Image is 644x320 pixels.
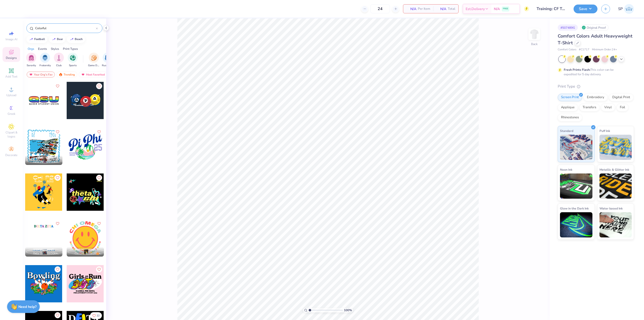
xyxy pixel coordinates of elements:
button: Like [90,312,102,319]
img: Rush & Bid Image [105,55,111,61]
div: Print Types [63,47,78,51]
div: Digital Print [609,94,633,101]
button: Like [55,221,61,227]
span: Game Day [88,64,100,67]
span: Glow in the Dark Ink [560,206,589,211]
div: Back [531,42,538,46]
span: Delta Zeta, [GEOGRAPHIC_DATA][US_STATE] [33,252,60,256]
div: Events [38,47,47,51]
img: Club Image [56,55,62,61]
div: Screen Print [558,94,582,101]
div: filter for Club [54,53,64,67]
div: # 507489G [558,24,578,31]
input: Untitled Design [533,4,570,14]
span: 22 [97,314,100,317]
div: Trending [56,72,77,78]
button: filter button [54,53,64,67]
span: N/A [436,6,446,12]
button: filter button [88,53,100,67]
img: Game Day Image [91,55,97,61]
span: [PERSON_NAME] [33,156,54,160]
img: trending.gif [59,73,63,76]
button: filter button [102,53,113,67]
span: Per Item [418,6,430,12]
span: Greek [8,112,15,116]
span: Decorate [5,153,17,157]
img: Standard [560,135,592,160]
div: football [34,38,45,41]
div: Original Proof [580,24,609,31]
strong: Need help? [18,304,36,309]
span: Sports [69,64,77,67]
div: filter for Sports [68,53,78,67]
span: Puff Ink [599,128,610,133]
span: Water based Ink [599,206,623,211]
div: Orgs [28,47,34,51]
div: filter for Sorority [26,53,36,67]
img: Sean Pondales [624,4,634,14]
span: Delta Zeta, [GEOGRAPHIC_DATA][US_STATE] [33,160,60,164]
button: Like [55,266,61,272]
img: Fraternity Image [42,55,48,61]
div: beach [75,38,83,41]
div: Your Org's Fav [27,72,55,78]
span: Club [56,64,62,67]
div: Styles [51,47,59,51]
span: [PERSON_NAME] [33,248,54,252]
div: bear [57,38,63,41]
img: most_fav.gif [81,73,85,76]
span: Chi Omega, [GEOGRAPHIC_DATA][US_STATE] [75,252,102,256]
span: N/A [406,6,416,12]
span: Est. Delivery [466,6,485,12]
img: Glow in the Dark Ink [560,212,592,237]
span: FREE [503,7,508,11]
div: Vinyl [601,104,615,111]
span: N/A [494,6,500,12]
button: Like [55,312,61,318]
img: Puff Ink [599,135,632,160]
span: Image AI [6,37,17,41]
img: Metallic & Glitter Ink [599,173,632,199]
button: bear [49,35,65,43]
img: trend_line.gif [52,38,56,41]
button: filter button [26,53,36,67]
button: Like [96,129,102,135]
button: Like [55,83,61,89]
div: Most Favorited [79,72,107,78]
span: Rush & Bid [102,64,113,67]
strong: Fresh Prints Flash: [564,68,590,72]
span: Neon Ink [560,167,572,172]
div: filter for Rush & Bid [102,53,113,67]
span: # C1717 [579,48,589,52]
input: Try "Alpha" [35,26,96,31]
div: Embroidery [584,94,608,101]
div: filter for Game Day [88,53,100,67]
span: Clipart & logos [3,130,20,138]
span: Add Text [5,75,17,79]
img: trend_line.gif [29,38,33,41]
button: Like [96,266,102,272]
img: Sorority Image [28,55,34,61]
button: Like [96,83,102,89]
button: Like [96,221,102,227]
span: Minimum Order: 24 + [592,48,617,52]
div: Transfers [579,104,599,111]
span: Upload [6,93,16,97]
img: Sports Image [70,55,76,61]
button: Like [55,129,61,135]
button: filter button [68,53,78,67]
span: Total [448,6,455,12]
img: Water based Ink [599,212,632,237]
img: trend_line.gif [70,38,74,41]
button: filter button [39,53,51,67]
div: Print Type [558,84,634,89]
div: This color can be expedited for 5 day delivery. [564,67,626,77]
span: Metallic & Glitter Ink [599,167,629,172]
img: Back [529,29,539,39]
span: SP [618,6,623,12]
button: football [26,35,47,43]
img: most_fav.gif [29,73,33,76]
button: beach [67,35,85,43]
a: SP [618,4,634,14]
input: – – [370,4,390,13]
